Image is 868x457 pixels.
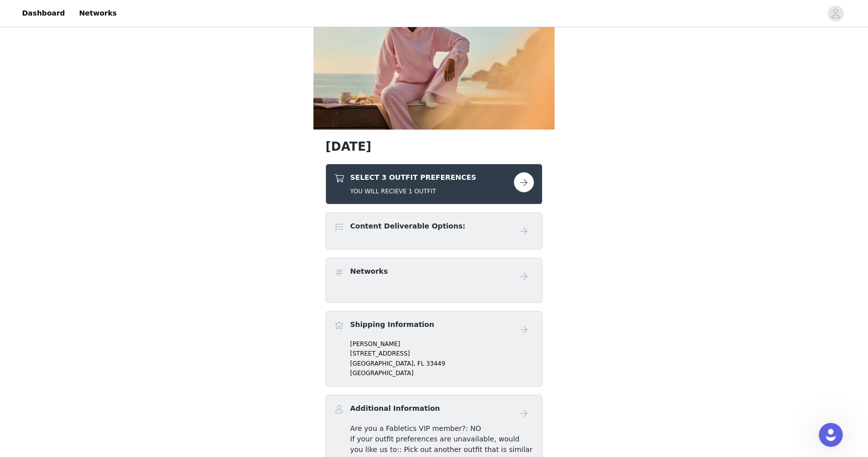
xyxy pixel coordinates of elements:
[417,360,424,367] span: FL
[350,424,481,432] span: Are you a Fabletics VIP member?: NO
[350,221,465,232] h4: Content Deliverable Options:
[350,339,534,349] p: [PERSON_NAME]
[16,2,71,25] a: Dashboard
[325,164,542,204] div: SELECT 3 OUTFIT PREFERENCES
[325,311,542,387] div: Shipping Information
[350,369,534,378] p: [GEOGRAPHIC_DATA]
[350,319,434,330] h4: Shipping Information
[350,360,415,367] span: [GEOGRAPHIC_DATA],
[819,423,843,447] iframe: Intercom live chat
[426,360,445,367] span: 33449
[73,2,123,25] a: Networks
[831,6,840,22] div: avatar
[350,266,388,277] h4: Networks
[325,212,542,250] div: Content Deliverable Options:
[350,349,534,358] p: [STREET_ADDRESS]
[325,258,542,303] div: Networks
[350,172,476,183] h4: SELECT 3 OUTFIT PREFERENCES
[350,187,476,196] h5: YOU WILL RECIEVE 1 OUTFIT
[350,403,440,414] h4: Additional Information
[325,138,542,156] h1: [DATE]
